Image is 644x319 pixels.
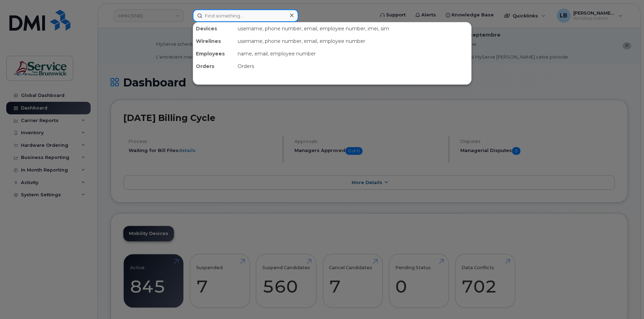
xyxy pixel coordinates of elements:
[235,22,471,35] div: username, phone number, email, employee number, imei, sim
[235,60,471,73] div: Orders
[193,47,235,60] div: Employees
[235,47,471,60] div: name, email, employee number
[193,35,235,47] div: Wirelines
[193,60,235,73] div: Orders
[193,22,235,35] div: Devices
[235,35,471,47] div: username, phone number, email, employee number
